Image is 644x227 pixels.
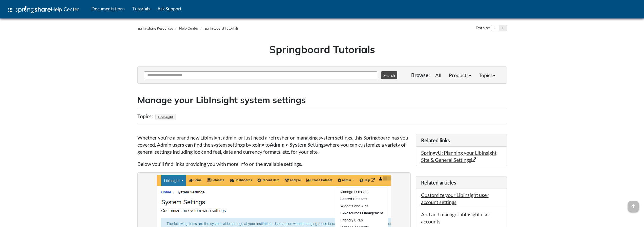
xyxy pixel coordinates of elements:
[157,113,174,121] a: LibInsight
[499,25,507,31] button: Increase text size
[270,142,326,148] strong: Admin > System Settings
[137,94,507,106] h2: Manage your LibInsight system settings
[137,160,411,167] p: Below you'll find links providing you with more info on the available settings.
[491,25,499,31] button: Decrease text size
[129,2,154,15] a: Tutorials
[431,70,445,80] a: All
[179,26,198,30] a: Help Center
[381,71,397,79] button: Search
[411,72,430,79] p: Browse:
[628,201,639,212] span: arrow_upward
[475,70,499,80] a: Topics
[421,137,450,143] span: Related links
[421,150,496,163] a: SpringyU: Planning your LibInsight Site & General Settings
[137,111,154,121] div: Topics:
[421,211,490,224] a: Add and manage LibInsight user accounts
[204,26,239,30] a: Springboard Tutorials
[88,2,129,15] a: Documentation
[51,6,79,12] span: Help Center
[7,7,13,13] span: apps
[137,134,411,155] p: Whether you're a brand new LibInsight admin, or just need a refresher on managing system settings...
[475,25,491,31] div: Text size:
[15,6,51,13] img: Springshare
[137,26,173,30] a: Springshare Resources
[445,70,475,80] a: Products
[141,42,503,56] h1: Springboard Tutorials
[628,201,639,207] a: arrow_upward
[421,179,456,186] span: Related articles
[421,192,489,205] a: Customize your LibInsight user account settings
[154,2,185,15] a: Ask Support
[4,2,83,17] a: apps Help Center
